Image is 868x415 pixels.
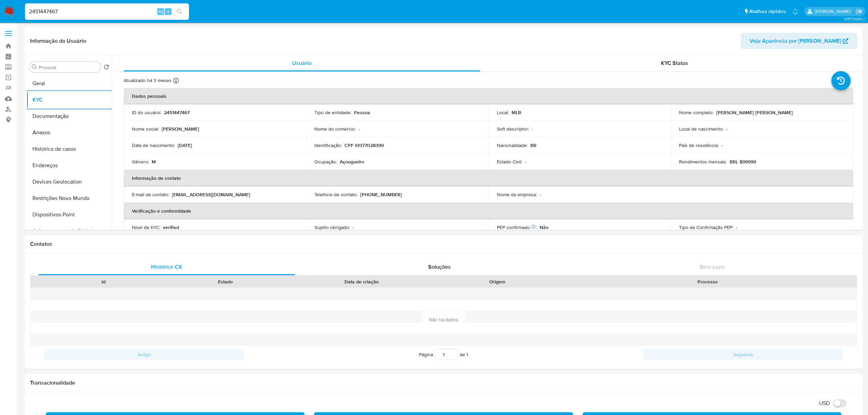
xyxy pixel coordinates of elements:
p: Nível de KYC : [132,224,160,230]
p: Data de nascimento : [132,142,175,148]
p: Identificação : [314,142,342,148]
p: MLB [512,109,521,116]
button: Endereços [26,157,112,174]
p: [PERSON_NAME] [PERSON_NAME] [716,109,793,116]
button: Histórico de casos [26,141,112,157]
button: Retornar ao pedido padrão [104,64,109,72]
button: Procurar [32,64,37,70]
span: Soluções [428,263,451,271]
p: Ocupação : [314,159,337,165]
p: CPF 61377028399 [344,142,384,148]
button: Seguindo [643,349,843,360]
span: 1 [466,351,468,358]
p: - [736,224,737,230]
p: Gênero : [132,159,149,165]
button: Antigo [44,349,244,360]
a: Sair [856,8,863,15]
p: Local : [497,109,509,116]
p: jhonata.costa@mercadolivre.com [815,8,853,15]
button: Devices Geolocation [26,174,112,190]
p: Nome social : [132,126,159,132]
div: Origem [441,278,554,285]
input: Procurar [39,64,98,70]
span: Alt [158,8,163,15]
span: Histórico CX [151,263,182,271]
button: Documentação [26,108,112,124]
th: Informação de contato [124,170,853,186]
button: Restrições Novo Mundo [26,190,112,206]
div: Estado [169,278,282,285]
p: Nome do comércio : [314,126,356,132]
span: Usuário [292,59,312,67]
button: KYC [26,92,112,108]
p: - [540,191,541,198]
a: Notificações [792,9,798,14]
th: Dados pessoais [124,88,853,104]
p: - [358,126,360,132]
p: [PERSON_NAME] [162,126,199,132]
button: Veja Aparência por [PERSON_NAME] [741,33,857,49]
p: E-mail de contato : [132,191,169,198]
p: País de residência : [679,142,719,148]
p: Não [540,224,548,230]
p: [EMAIL_ADDRESS][DOMAIN_NAME] [172,191,250,198]
th: Verificação e conformidade [124,203,853,219]
p: [DATE] [178,142,192,148]
p: - [721,142,723,148]
p: Local de nascimento : [679,126,723,132]
p: Soft descriptor : [497,126,529,132]
button: Adiantamentos de Dinheiro [26,223,112,239]
div: Id [47,278,160,285]
p: Sujeito obrigado : [314,224,350,230]
button: search-icon [172,7,186,16]
p: - [532,126,533,132]
div: Processo [563,278,852,285]
button: Anexos [26,124,112,141]
p: Nacionalidade : [497,142,528,148]
h1: Transacionalidade [30,379,857,386]
p: 2451447467 [164,109,190,116]
p: verified [163,224,179,230]
p: Telefone de contato : [314,191,357,198]
p: Rendimentos mensais : [679,159,727,165]
p: - [525,159,526,165]
h1: Informação do Usuário [30,38,86,44]
p: M [152,159,156,165]
div: Data de criação [291,278,432,285]
p: Nome completo : [679,109,714,116]
p: Nome da empresa : [497,191,537,198]
p: Estado Civil : [497,159,522,165]
button: Geral [26,75,112,92]
p: Pessoa [354,109,370,116]
p: Atualizado há 3 meses [124,77,172,84]
p: - [353,224,354,230]
span: Veja Aparência por [PERSON_NAME] [750,33,841,49]
span: KYC Status [661,59,688,67]
p: Tipo de Confirmação PEP : [679,224,733,230]
h1: Contatos [30,241,857,247]
p: - [726,126,728,132]
p: PEP confirmado : [497,224,537,230]
button: Dispositivos Point [26,206,112,223]
p: BR [530,142,537,148]
p: [PHONE_NUMBER] [360,191,402,198]
span: s [167,8,169,15]
p: Tipo de entidade : [314,109,351,116]
input: Pesquise usuários ou casos... [25,7,189,16]
span: Atalhos rápidos [749,8,786,15]
span: Bate-papo [700,263,725,271]
p: Açougueiro [340,159,364,165]
span: Página de [419,349,468,360]
p: BRL $99999 [730,159,756,165]
p: ID do usuário : [132,109,161,116]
